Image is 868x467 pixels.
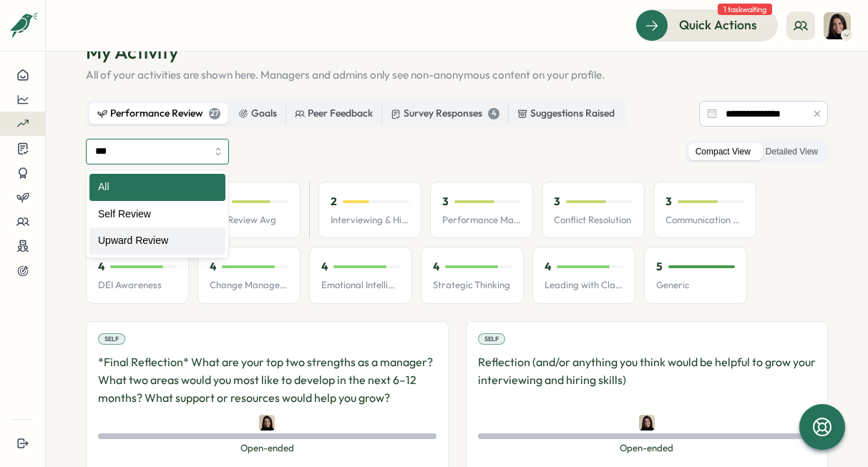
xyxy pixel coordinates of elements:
[545,279,623,292] p: Leading with Clarity & Confidence
[759,143,825,161] label: Detailed View
[321,279,400,292] p: Emotional Intelligence
[210,279,288,292] p: Change Management
[545,259,551,275] p: 4
[639,415,655,431] img: Lauren Hymanson
[554,214,633,227] p: Conflict Resolution
[209,108,220,119] div: 27
[718,4,772,15] span: 1 task waiting
[86,67,828,83] p: All of your activities are shown here. Managers and admins only see non-anonymous content on your...
[656,259,663,275] p: 5
[98,333,125,345] div: Self
[656,279,735,292] p: Generic
[97,106,220,122] div: Performance Review
[89,227,225,255] div: Upward Review
[824,12,851,39] img: Lauren Hymanson
[210,259,216,275] p: 4
[391,106,499,122] div: Survey Responses
[665,214,744,227] p: Communication Skills
[688,143,758,161] label: Compact View
[331,214,409,227] p: Interviewing & Hiring
[238,106,277,122] div: Goals
[295,106,373,122] div: Peer Feedback
[478,353,816,406] p: Reflection (and/or anything you think would be helpful to grow your interviewing and hiring skills)
[433,279,512,292] p: Strategic Thinking
[488,108,499,119] div: 4
[635,9,778,41] button: Quick Actions
[98,259,104,275] p: 4
[210,214,288,227] p: Self Review Avg
[331,194,337,210] p: 2
[478,333,505,345] div: Self
[679,16,757,34] span: Quick Actions
[442,194,449,210] p: 3
[89,174,225,201] div: All
[665,194,672,210] p: 3
[98,279,177,292] p: DEI Awareness
[86,39,828,64] h1: My Activity
[98,353,437,406] p: *Final Reflection* What are your top two strengths as a manager? What two areas would you most li...
[89,201,225,228] div: Self Review
[442,214,521,227] p: Performance Management
[554,194,560,210] p: 3
[433,259,439,275] p: 4
[478,442,816,455] span: Open-ended
[517,106,615,122] div: Suggestions Raised
[259,415,275,431] img: Lauren Hymanson
[98,442,437,455] span: Open-ended
[321,259,328,275] p: 4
